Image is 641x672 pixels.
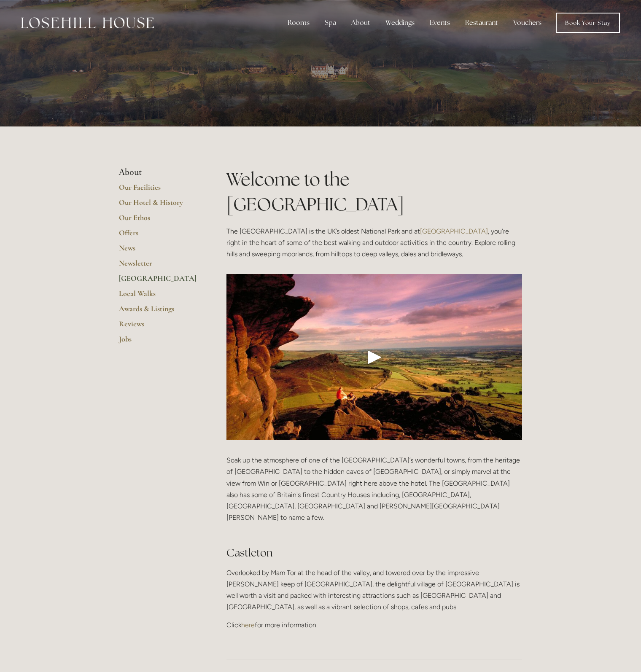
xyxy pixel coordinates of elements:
[506,14,548,31] a: Vouchers
[119,258,199,274] a: Newsletter
[119,274,199,289] a: [GEOGRAPHIC_DATA]
[458,14,505,31] div: Restaurant
[119,304,199,319] a: Awards & Listings
[119,334,199,349] a: Jobs
[119,167,199,178] li: About
[119,228,199,243] a: Offers
[226,226,522,260] p: The [GEOGRAPHIC_DATA] is the UK’s oldest National Park and at , you’re right in the heart of some...
[21,17,154,28] img: Losehill House
[379,14,421,31] div: Weddings
[119,243,199,258] a: News
[241,621,255,629] a: here
[226,567,522,613] p: Overlooked by Mam Tor at the head of the valley, and towered over by the impressive [PERSON_NAME]...
[226,454,522,535] p: Soak up the atmosphere of one of the [GEOGRAPHIC_DATA]’s wonderful towns, from the heritage of [G...
[226,619,522,631] p: Click for more information.
[556,13,620,33] a: Book Your Stay
[423,14,457,31] div: Events
[364,347,385,367] div: Play
[226,546,522,560] h2: Castleton
[119,198,199,213] a: Our Hotel & History
[119,319,199,334] a: Reviews
[119,213,199,228] a: Our Ethos
[318,14,343,31] div: Spa
[281,14,316,31] div: Rooms
[345,14,377,31] div: About
[226,167,522,217] h1: Welcome to the [GEOGRAPHIC_DATA]
[119,183,199,198] a: Our Facilities
[119,289,199,304] a: Local Walks
[420,227,488,235] a: [GEOGRAPHIC_DATA]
